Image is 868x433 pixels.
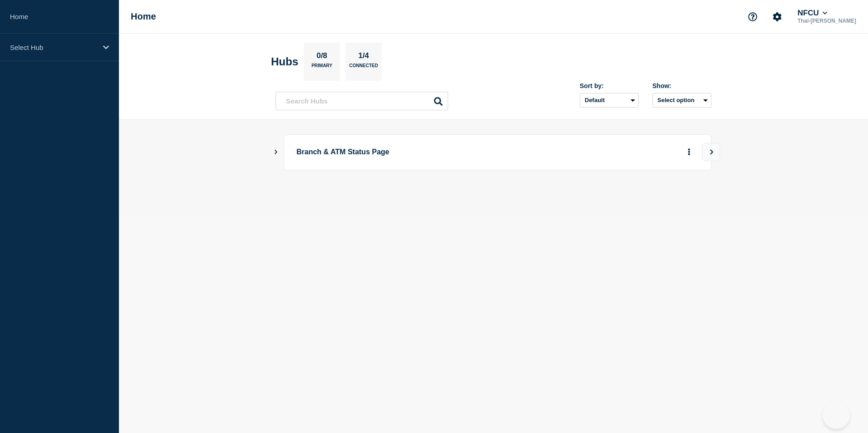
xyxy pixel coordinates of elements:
[823,402,850,429] iframe: Help Scout Beacon - Open
[683,144,695,161] button: More actions
[311,63,332,73] p: Primary
[355,51,373,63] p: 1/4
[271,55,298,68] h2: Hubs
[10,44,97,51] p: Select Hub
[743,7,762,26] button: Support
[702,143,720,161] button: View
[296,144,547,161] p: Branch & ATM Status Page
[313,51,331,63] p: 0/8
[131,11,156,22] h1: Home
[580,82,639,89] div: Sort by:
[652,82,711,89] div: Show:
[796,18,858,24] p: Thai-[PERSON_NAME]
[768,7,787,26] button: Account settings
[652,93,711,108] button: Select option
[349,63,378,73] p: Connected
[796,9,829,18] button: NFCU
[274,149,278,156] button: Show Connected Hubs
[580,93,639,108] select: Sort by
[276,92,448,110] input: Search Hubs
